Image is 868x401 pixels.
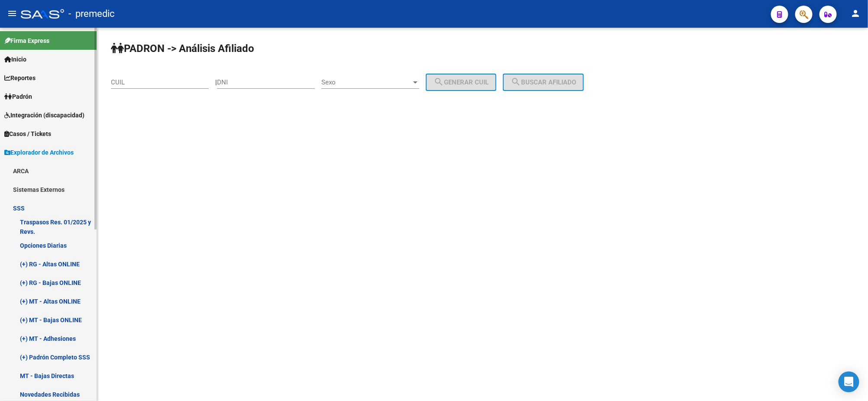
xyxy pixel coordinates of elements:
[111,42,254,55] strong: PADRON -> Análisis Afiliado
[4,55,26,64] span: Inicio
[434,77,444,87] mat-icon: search
[511,78,576,86] span: Buscar afiliado
[426,74,496,91] button: Generar CUIL
[4,92,32,101] span: Padrón
[511,77,521,87] mat-icon: search
[4,36,49,45] span: Firma Express
[4,110,84,120] span: Integración (discapacidad)
[68,4,115,23] span: - premedic
[321,78,411,86] span: Sexo
[4,129,51,139] span: Casos / Tickets
[215,78,503,86] div: |
[4,73,36,83] span: Reportes
[503,74,584,91] button: Buscar afiliado
[839,372,859,392] div: Open Intercom Messenger
[851,8,861,19] mat-icon: person
[434,78,489,86] span: Generar CUIL
[7,8,17,19] mat-icon: menu
[4,148,74,157] span: Explorador de Archivos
